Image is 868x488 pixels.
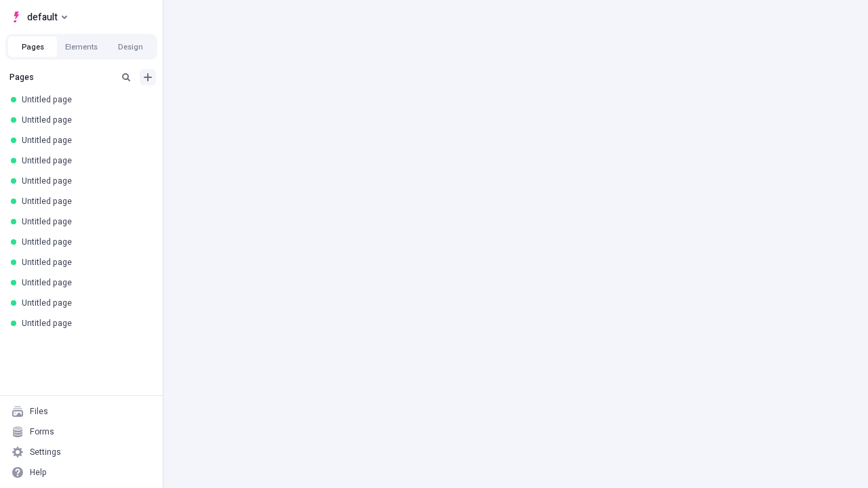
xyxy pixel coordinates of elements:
[27,9,58,25] span: default
[140,69,156,85] button: Add new
[22,216,146,227] div: Untitled page
[57,37,106,57] button: Elements
[5,7,73,27] button: Select site
[30,426,54,437] div: Forms
[22,196,146,207] div: Untitled page
[22,135,146,146] div: Untitled page
[106,37,155,57] button: Design
[8,37,57,57] button: Pages
[22,115,146,125] div: Untitled page
[22,176,146,186] div: Untitled page
[22,94,146,105] div: Untitled page
[30,447,61,457] div: Settings
[22,257,146,268] div: Untitled page
[30,467,47,478] div: Help
[9,72,113,83] div: Pages
[22,298,146,308] div: Untitled page
[22,318,146,329] div: Untitled page
[22,237,146,247] div: Untitled page
[30,406,48,417] div: Files
[22,277,146,288] div: Untitled page
[22,155,146,166] div: Untitled page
